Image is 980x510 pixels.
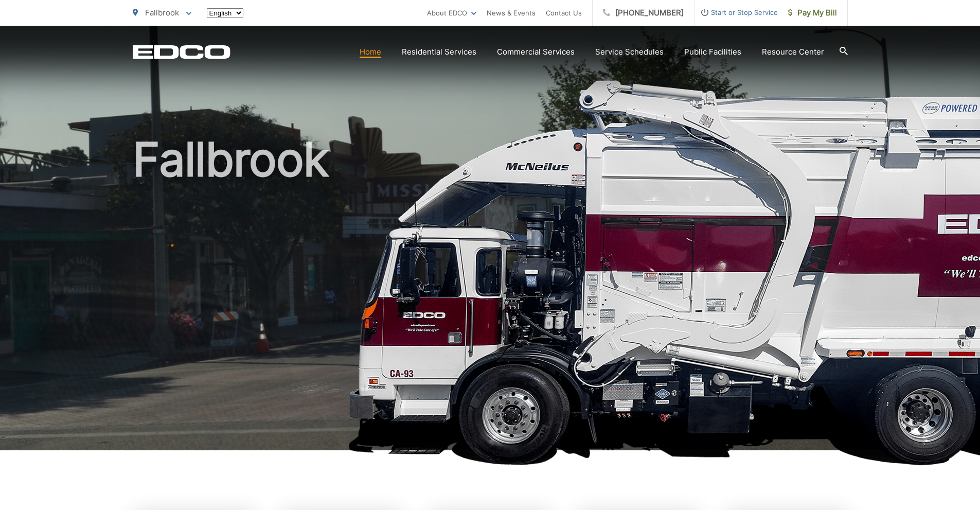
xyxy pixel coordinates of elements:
a: News & Events [487,7,536,19]
span: Pay My Bill [788,7,837,19]
select: Select a language [207,8,243,18]
a: EDCD logo. Return to the homepage. [133,45,230,59]
a: Service Schedules [595,46,664,58]
a: Resource Center [762,46,824,58]
a: Home [360,46,381,58]
a: Residential Services [402,46,476,58]
span: Fallbrook [145,8,179,17]
a: Contact Us [546,7,582,19]
h1: Fallbrook [133,134,848,460]
a: About EDCO [427,7,476,19]
a: Commercial Services [497,46,575,58]
a: Public Facilities [684,46,741,58]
